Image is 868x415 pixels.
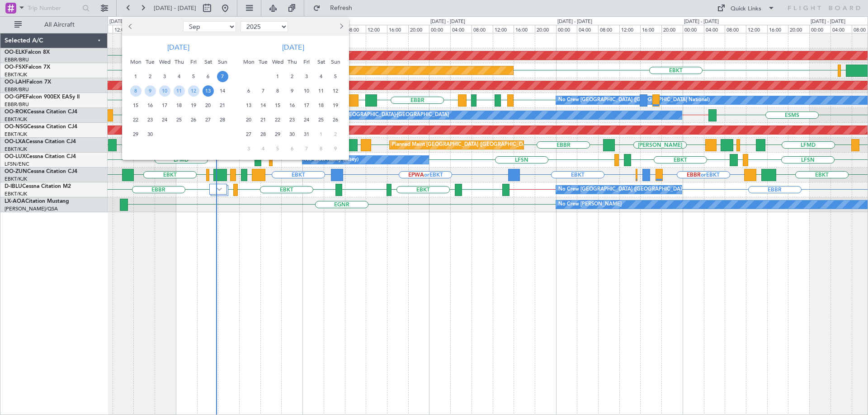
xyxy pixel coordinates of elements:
[243,114,255,126] span: 20
[336,19,346,34] button: Next month
[287,71,298,82] span: 2
[157,112,172,127] div: 24-9-2025
[241,141,256,156] div: 3-11-2025
[201,98,215,112] div: 20-9-2025
[287,85,298,97] span: 9
[145,114,156,126] span: 23
[172,55,186,69] div: Thu
[301,85,312,97] span: 10
[330,100,341,111] span: 19
[183,21,236,32] select: Select month
[159,114,170,126] span: 24
[270,55,285,69] div: Wed
[301,129,312,140] span: 31
[330,71,341,82] span: 5
[188,114,199,126] span: 26
[258,114,269,126] span: 21
[328,112,343,127] div: 26-10-2025
[287,114,298,126] span: 23
[241,21,288,32] select: Select year
[159,100,170,111] span: 17
[301,143,312,154] span: 7
[186,55,201,69] div: Fri
[270,69,285,84] div: 1-10-2025
[328,127,343,141] div: 2-11-2025
[145,100,156,111] span: 16
[287,129,298,140] span: 30
[316,100,327,111] span: 18
[314,55,328,69] div: Sat
[188,85,199,97] span: 12
[188,100,199,111] span: 19
[301,114,312,126] span: 24
[174,85,185,97] span: 11
[215,69,230,84] div: 7-9-2025
[272,71,283,82] span: 1
[285,84,299,98] div: 9-10-2025
[157,84,172,98] div: 10-9-2025
[201,112,215,127] div: 27-9-2025
[301,71,312,82] span: 3
[287,100,298,111] span: 16
[243,100,255,111] span: 13
[217,85,228,97] span: 14
[314,127,328,141] div: 1-11-2025
[128,55,143,69] div: Mon
[241,127,256,141] div: 27-10-2025
[186,84,201,98] div: 12-9-2025
[299,141,314,156] div: 7-11-2025
[243,129,255,140] span: 27
[285,69,299,84] div: 2-10-2025
[314,141,328,156] div: 8-11-2025
[186,69,201,84] div: 5-9-2025
[186,112,201,127] div: 26-9-2025
[272,114,283,126] span: 22
[285,127,299,141] div: 30-10-2025
[215,112,230,127] div: 28-9-2025
[203,85,214,97] span: 13
[128,112,143,127] div: 22-9-2025
[314,112,328,127] div: 25-10-2025
[217,114,228,126] span: 28
[285,98,299,112] div: 16-10-2025
[299,112,314,127] div: 24-10-2025
[256,141,270,156] div: 4-11-2025
[145,129,156,140] span: 30
[157,98,172,112] div: 17-9-2025
[143,98,157,112] div: 16-9-2025
[328,98,343,112] div: 19-10-2025
[128,98,143,112] div: 15-9-2025
[157,69,172,84] div: 3-9-2025
[316,85,327,97] span: 11
[143,127,157,141] div: 30-9-2025
[172,69,186,84] div: 4-9-2025
[299,84,314,98] div: 10-10-2025
[270,127,285,141] div: 29-10-2025
[217,71,228,82] span: 7
[256,98,270,112] div: 14-10-2025
[328,55,343,69] div: Sun
[285,55,299,69] div: Thu
[241,84,256,98] div: 6-10-2025
[241,98,256,112] div: 13-10-2025
[203,114,214,126] span: 27
[258,85,269,97] span: 7
[272,85,283,97] span: 8
[145,71,156,82] span: 2
[172,84,186,98] div: 11-9-2025
[130,114,142,126] span: 22
[143,84,157,98] div: 9-9-2025
[301,100,312,111] span: 17
[188,71,199,82] span: 5
[299,98,314,112] div: 17-10-2025
[287,143,298,154] span: 6
[243,143,255,154] span: 3
[299,127,314,141] div: 31-10-2025
[128,127,143,141] div: 29-9-2025
[203,100,214,111] span: 20
[201,84,215,98] div: 13-9-2025
[316,114,327,126] span: 25
[201,69,215,84] div: 6-9-2025
[130,85,142,97] span: 8
[145,85,156,97] span: 9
